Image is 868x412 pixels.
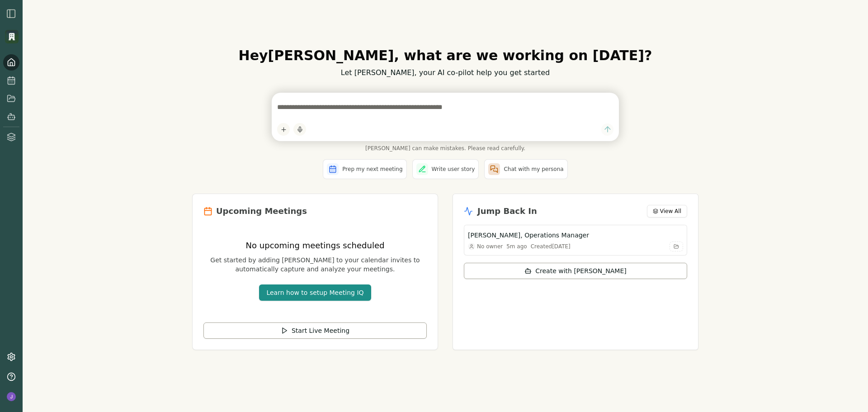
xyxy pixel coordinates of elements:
[323,159,406,179] button: Prep my next meeting
[601,123,613,136] button: Send message
[412,159,479,179] button: Write user story
[292,326,349,335] span: Start Live Meeting
[464,263,687,279] button: Create with [PERSON_NAME]
[293,123,306,136] button: Start dictation
[7,392,16,401] img: profile
[531,243,571,250] div: Created [DATE]
[647,205,687,218] button: View All
[272,145,619,152] span: [PERSON_NAME] can make mistakes. Please read carefully.
[432,166,475,173] span: Write user story
[3,369,19,385] button: Help
[5,30,19,43] img: Organization logo
[203,239,427,252] h3: No upcoming meetings scheduled
[259,284,371,301] button: Learn how to setup Meeting IQ
[6,8,17,19] img: sidebar
[477,243,503,250] span: No owner
[660,208,681,215] span: View All
[506,243,527,250] div: 5m ago
[477,205,537,218] h2: Jump Back In
[535,266,626,275] span: Create with [PERSON_NAME]
[484,159,567,179] button: Chat with my persona
[216,205,307,218] h2: Upcoming Meetings
[203,256,427,274] p: Get started by adding [PERSON_NAME] to your calendar invites to automatically capture and analyze...
[277,123,290,136] button: Add content to chat
[468,231,683,240] button: [PERSON_NAME], Operations Manager
[192,47,698,64] h1: Hey [PERSON_NAME] , what are we working on [DATE]?
[468,231,589,240] h3: [PERSON_NAME], Operations Manager
[203,322,427,339] button: Start Live Meeting
[342,166,402,173] span: Prep my next meeting
[192,67,698,78] p: Let [PERSON_NAME], your AI co-pilot help you get started
[504,166,563,173] span: Chat with my persona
